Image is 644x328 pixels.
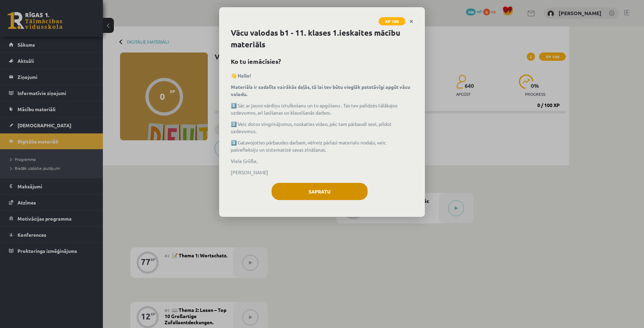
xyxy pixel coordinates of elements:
[231,57,413,66] h2: Ko tu iemācīsies?
[231,169,413,176] p: [PERSON_NAME]
[231,102,413,116] p: 1️⃣ Sāc ar jauno vārdiņu iztulkošanu un to apgūšanu . Tas tev palīdzēs tālākajos uzdevumos, arī l...
[272,183,368,200] button: Sapratu
[231,72,251,79] strong: 👋 Hallo!
[231,27,413,50] h1: Vācu valodas b1 - 11. klases 1.ieskaites mācību materiāls
[231,120,413,135] p: 2️⃣ Veic dotos vingrinājumus, noskaties video, pēc tam pārbaudi sevi, pildot uzdevumus.
[231,139,413,153] p: 3️⃣ Gatavojoties pārbaudes darbam, vēlreiz pārlasi materialu nodaļu, veic pašrefleksiju un sistem...
[231,157,413,165] p: Viele Grüße,
[379,17,405,25] span: XP 100
[231,84,410,97] strong: Materiāls ir sadalīts vairākās daļās, tā lai tev būtu vieglāk patstāvīgi apgūt vācu valodu.
[405,15,417,28] a: Close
